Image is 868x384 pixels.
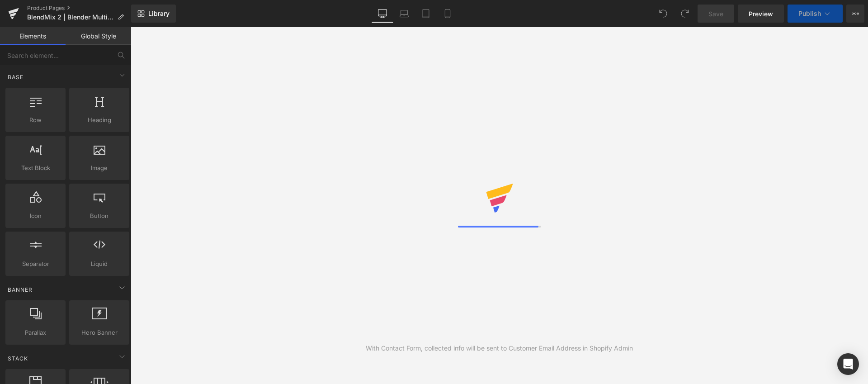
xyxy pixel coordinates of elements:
span: Heading [72,115,127,125]
span: Publish [798,10,821,17]
span: Text Block [8,163,63,173]
span: Library [148,9,170,18]
div: Open Intercom Messenger [837,353,859,375]
a: Product Pages [27,5,131,12]
span: BlendMix 2 | Blender Multifunctional [27,14,114,21]
span: Image [72,163,127,173]
span: Stack [7,354,29,363]
a: Preview [738,5,784,23]
button: Publish [788,5,843,23]
a: Global Style [66,27,131,45]
span: Hero Banner [72,328,127,337]
span: Save [708,9,723,19]
button: Undo [654,5,672,23]
span: Row [8,115,63,125]
span: Parallax [8,328,63,337]
span: Preview [749,9,773,19]
button: More [846,5,864,23]
span: Button [72,211,127,221]
a: Laptop [393,5,415,23]
span: Icon [8,211,63,221]
span: Base [7,73,24,81]
span: Banner [7,285,33,294]
span: Liquid [72,259,127,269]
div: With Contact Form, collected info will be sent to Customer Email Address in Shopify Admin [366,343,633,353]
a: Desktop [372,5,393,23]
span: Separator [8,259,63,269]
button: Redo [676,5,694,23]
a: New Library [131,5,176,23]
a: Mobile [437,5,458,23]
a: Tablet [415,5,437,23]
